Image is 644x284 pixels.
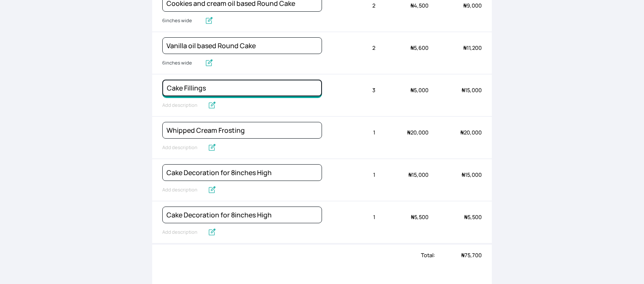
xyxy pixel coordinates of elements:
[162,100,204,111] input: Add description
[410,2,414,9] span: ₦
[162,58,201,69] input: Add description
[463,44,467,52] span: ₦
[463,44,482,52] span: 11,200
[322,124,375,142] div: 1
[410,44,428,52] span: 5,600
[463,2,482,9] span: 9,000
[162,15,201,26] input: Add description
[322,208,375,226] div: 1
[322,166,375,184] div: 1
[464,213,482,221] span: 5,500
[462,86,482,94] span: 15,000
[407,129,410,136] span: ₦
[464,213,467,221] span: ₦
[408,171,412,178] span: ₦
[462,171,482,178] span: 15,000
[410,86,414,94] span: ₦
[410,44,414,52] span: ₦
[411,213,414,221] span: ₦
[462,86,465,94] span: ₦
[408,171,428,178] span: 15,000
[461,251,465,259] span: ₦
[162,227,204,238] input: Add description
[410,2,428,9] span: 4,500
[461,251,482,259] span: 75,700
[460,129,482,136] span: 20,000
[322,81,375,99] div: 3
[162,185,204,196] input: Add description
[162,142,204,153] input: Add description
[411,213,428,221] span: 5,500
[152,251,436,259] div: Total:
[463,2,467,9] span: ₦
[322,39,375,57] div: 2
[410,86,428,94] span: 5,000
[460,129,464,136] span: ₦
[462,171,465,178] span: ₦
[407,129,428,136] span: 20,000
